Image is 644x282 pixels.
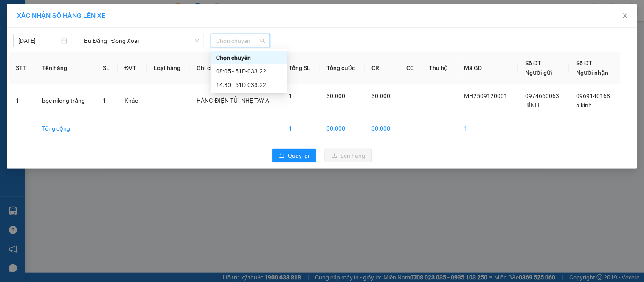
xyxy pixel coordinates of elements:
span: 30.000 [372,92,391,99]
span: Gửi: [7,8,20,17]
span: down [194,38,200,43]
span: MH2509120001 [464,92,508,99]
td: 30.000 [320,117,365,140]
div: 30.000 [6,55,76,65]
span: BÌNH [525,102,539,109]
span: 0974660063 [525,92,559,99]
td: bọc nilong trăng [35,84,96,117]
div: 08:05 - 51D-033.22 [216,67,282,76]
td: 1 [282,117,320,140]
span: 1 [103,97,106,104]
th: Thu hộ [422,52,458,84]
th: SL [96,52,118,84]
div: VP Đồng Xoài [81,7,139,28]
span: Quay lại [288,151,309,160]
span: CR : [6,56,20,64]
th: STT [9,52,35,84]
span: close [622,12,629,19]
span: 30.000 [327,92,346,99]
td: 30.000 [365,117,400,140]
span: Bù Đăng - Đồng Xoài [84,34,199,47]
th: CC [399,52,422,84]
div: Chọn chuyến [216,53,282,62]
th: Loại hàng [147,52,190,84]
div: Chọn chuyến [211,51,287,64]
span: Số ĐT [525,60,541,67]
span: Chọn chuyến [216,34,265,47]
button: rollbackQuay lại [272,149,316,162]
td: 1 [458,117,519,140]
th: Mã GD [458,52,519,84]
th: Ghi chú [190,52,282,84]
span: Người nhận [576,69,608,76]
td: 1 [9,84,35,117]
button: uploadLên hàng [325,149,372,162]
div: BÌNH [7,28,75,38]
div: a kính [81,28,139,38]
span: 1 [289,92,292,99]
th: Tổng SL [282,52,320,84]
span: Người gửi [525,69,552,76]
div: 14:30 - 51D-033.22 [216,80,282,89]
td: Khác [118,84,147,117]
span: XÁC NHẬN SỐ HÀNG LÊN XE [17,11,105,20]
td: Tổng cộng [35,117,96,140]
th: Tổng cước [320,52,365,84]
span: Nhận: [81,8,101,17]
span: Số ĐT [576,60,592,67]
span: 0969140168 [576,92,610,99]
th: ĐVT [118,52,147,84]
span: a kính [576,102,592,109]
button: Close [613,4,637,28]
input: 12/09/2025 [18,36,59,45]
div: VP [PERSON_NAME] [7,7,75,28]
th: CR [365,52,400,84]
th: Tên hàng [35,52,96,84]
span: HÀNG ĐIỆN TỬ, NHẸ TAY Ạ [197,97,269,104]
span: rollback [279,153,285,159]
